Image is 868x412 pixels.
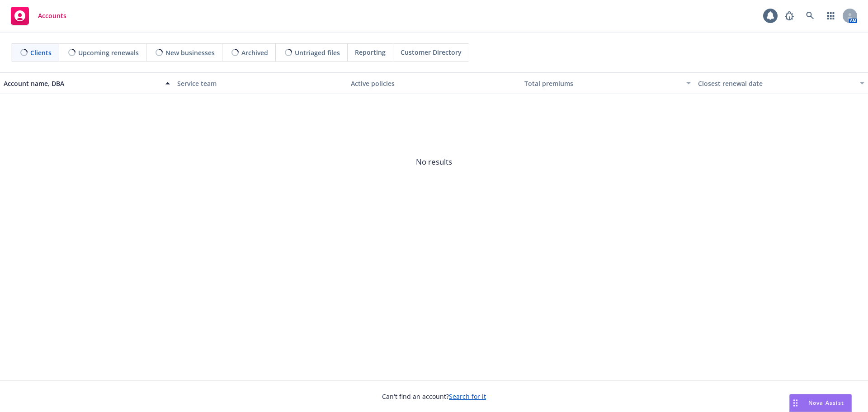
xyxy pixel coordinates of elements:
div: Active policies [351,79,517,88]
a: Report a Bug [780,7,798,25]
button: Active policies [347,72,521,94]
span: Accounts [38,12,66,19]
span: Nova Assist [808,399,844,407]
div: Account name, DBA [4,79,160,88]
a: Switch app [822,7,840,25]
span: Archived [241,48,268,57]
span: Customer Directory [401,47,462,57]
div: Service team [177,79,344,88]
span: New businesses [165,48,215,57]
a: Search [801,7,819,25]
button: Service team [174,72,347,94]
span: Untriaged files [295,48,340,57]
a: Accounts [7,3,70,28]
div: Drag to move [790,394,801,412]
span: Clients [30,48,52,57]
div: Total premiums [524,79,681,88]
button: Closest renewal date [694,72,868,94]
span: Can't find an account? [382,392,486,401]
div: Closest renewal date [698,79,854,88]
button: Total premiums [521,72,694,94]
button: Nova Assist [789,394,852,412]
span: Upcoming renewals [78,48,139,57]
span: Reporting [355,47,386,57]
a: Search for it [449,392,486,401]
